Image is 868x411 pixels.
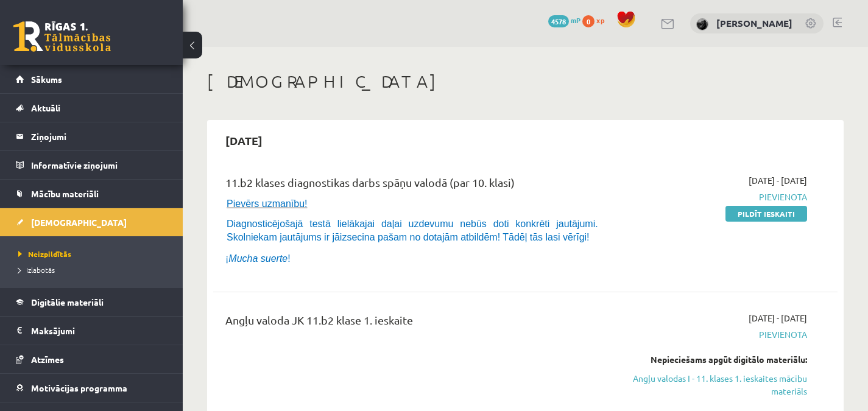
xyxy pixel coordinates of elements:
[18,249,71,259] span: Neizpildītās
[716,17,792,29] a: [PERSON_NAME]
[31,382,127,393] span: Motivācijas programma
[18,264,171,275] a: Izlabotās
[207,71,844,92] h1: [DEMOGRAPHIC_DATA]
[16,180,168,208] a: Mācību materiāli
[16,288,168,316] a: Digitālie materiāli
[227,219,598,242] span: Diagnosticējošajā testā lielākajai daļai uzdevumu nebūs doti konkrēti jautājumi. Skolniekam jautā...
[31,74,62,85] span: Sākums
[548,15,580,25] a: 4578 mP
[548,15,569,27] span: 4578
[16,374,168,402] a: Motivācijas programma
[16,122,168,150] a: Ziņojumi
[227,198,308,209] span: Pievērs uzmanību!
[596,15,604,25] span: xp
[31,354,64,365] span: Atzīmes
[626,191,807,203] span: Pievienota
[225,253,291,264] span: ¡ !
[31,151,168,179] legend: Informatīvie ziņojumi
[31,217,127,228] span: [DEMOGRAPHIC_DATA]
[16,94,168,122] a: Aktuāli
[696,18,708,30] img: Melisa Lūse
[626,328,807,341] span: Pievienota
[626,372,807,398] a: Angļu valodas I - 11. klases 1. ieskaites mācību materiāls
[18,248,171,259] a: Neizpildītās
[582,15,595,27] span: 0
[31,122,168,150] legend: Ziņojumi
[571,15,580,25] span: mP
[626,353,807,366] div: Nepieciešams apgūt digitālo materiālu:
[18,265,55,275] span: Izlabotās
[16,151,168,179] a: Informatīvie ziņojumi
[225,174,607,197] div: 11.b2 klases diagnostikas darbs spāņu valodā (par 10. klasi)
[749,174,807,187] span: [DATE] - [DATE]
[582,15,610,25] a: 0 xp
[725,206,807,222] a: Pildīt ieskaiti
[16,208,168,236] a: [DEMOGRAPHIC_DATA]
[31,297,104,307] span: Digitālie materiāli
[16,345,168,373] a: Atzīmes
[31,102,60,113] span: Aktuāli
[31,317,168,345] legend: Maksājumi
[16,317,168,345] a: Maksājumi
[16,65,168,93] a: Sākums
[228,253,288,264] i: Mucha suerte
[13,21,111,52] a: Rīgas 1. Tālmācības vidusskola
[213,126,275,155] h2: [DATE]
[31,188,99,199] span: Mācību materiāli
[225,312,607,334] div: Angļu valoda JK 11.b2 klase 1. ieskaite
[749,312,807,325] span: [DATE] - [DATE]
